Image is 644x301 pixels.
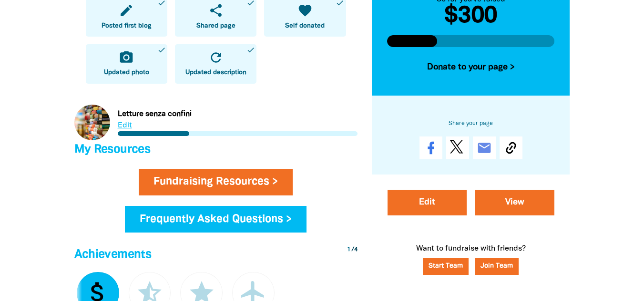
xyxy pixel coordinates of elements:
span: My Resources [74,144,151,155]
button: Donate to your page > [387,55,555,80]
button: Join Team [475,258,519,275]
a: Frequently Asked Questions > [125,206,307,233]
i: camera_alt [119,50,134,65]
a: Share [419,136,442,159]
i: done [157,46,166,54]
i: email [477,140,492,155]
h2: $300 [387,5,555,28]
a: Post [446,136,469,159]
p: Want to fundraise with friends? [372,243,570,289]
div: / 4 [347,245,358,254]
a: Edit [388,190,467,215]
span: 1 [347,247,350,252]
a: View [475,190,554,215]
span: Posted first blog [102,21,152,31]
i: favorite [297,3,313,18]
span: Updated photo [104,68,149,78]
div: Paginated content [74,105,358,140]
a: Start Team [423,258,469,275]
a: email [473,136,496,159]
i: share [208,3,224,18]
i: refresh [208,50,224,65]
h4: Achievements [74,245,358,264]
h6: Share your page [387,118,555,129]
span: Updated description [185,68,246,78]
span: Shared page [196,21,235,31]
i: done [246,46,255,54]
a: refreshUpdated descriptiondone [175,44,256,84]
a: camera_altUpdated photodone [86,44,167,84]
span: Self donated [285,21,325,31]
button: Copy Link [500,136,522,159]
a: Fundraising Resources > [139,169,293,195]
i: edit [119,3,134,18]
